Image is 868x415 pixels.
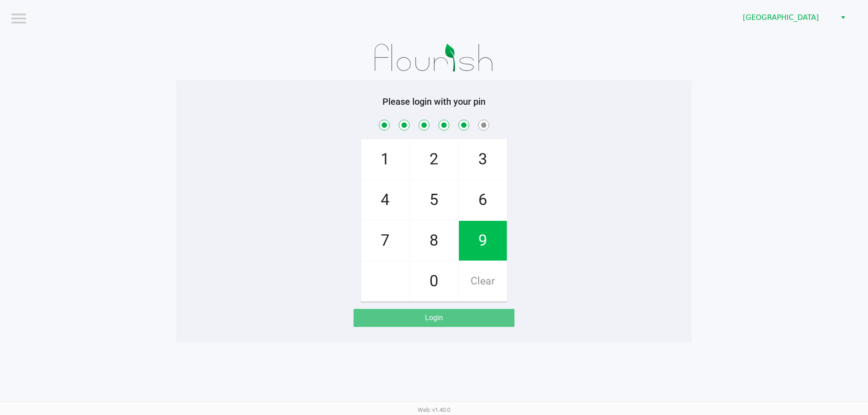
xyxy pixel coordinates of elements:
span: 1 [361,140,409,179]
span: 5 [410,180,458,220]
span: Clear [459,261,507,301]
span: 2 [410,140,458,179]
span: 9 [459,221,507,261]
span: 8 [410,221,458,261]
span: 3 [459,140,507,179]
button: Select [836,9,849,26]
span: 6 [459,180,507,220]
span: [GEOGRAPHIC_DATA] [743,12,831,23]
span: 4 [361,180,409,220]
h5: Please login with your pin [183,96,685,107]
span: 7 [361,221,409,261]
span: 0 [410,261,458,301]
span: Web: v1.40.0 [418,406,450,413]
